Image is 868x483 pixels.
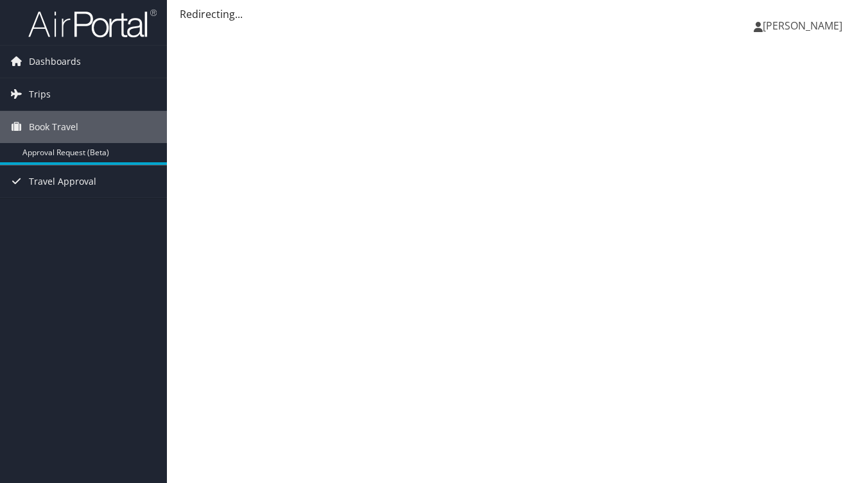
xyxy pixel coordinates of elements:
[763,19,842,33] span: [PERSON_NAME]
[180,6,855,22] div: Redirecting...
[29,46,81,78] span: Dashboards
[29,111,78,143] span: Book Travel
[29,78,51,110] span: Trips
[28,8,157,38] img: airportal-logo.png
[754,6,855,45] a: [PERSON_NAME]
[29,165,96,198] span: Travel Approval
